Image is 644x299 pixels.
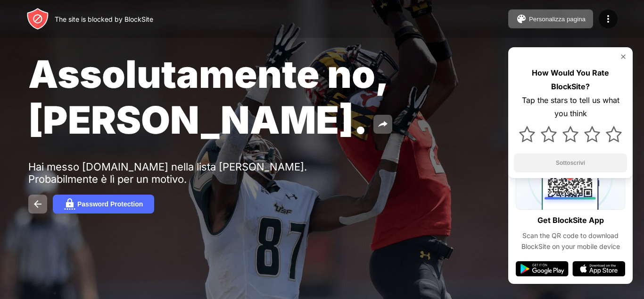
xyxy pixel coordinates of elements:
[377,119,388,130] img: share.svg
[514,66,627,94] div: How Would You Rate BlockSite?
[541,126,557,142] img: star.svg
[28,51,387,143] span: Assolutamente no, [PERSON_NAME].
[619,53,627,60] img: rate-us-close.svg
[28,161,320,185] div: Hai messo [DOMAIN_NAME] nella lista [PERSON_NAME]. Probabilmente è lì per un motivo.
[516,261,569,276] img: google-play.svg
[584,126,600,142] img: star.svg
[529,16,586,23] div: Personalizza pagina
[53,195,154,214] button: Password Protection
[514,154,627,172] button: Sottoscrivi
[519,126,535,142] img: star.svg
[77,200,143,208] div: Password Protection
[508,9,593,28] button: Personalizza pagina
[26,8,49,30] img: header-logo.svg
[55,15,153,23] div: The site is blocked by BlockSite
[562,126,578,142] img: star.svg
[516,13,527,25] img: pallet.svg
[32,198,43,210] img: back.svg
[606,126,622,142] img: star.svg
[514,94,627,121] div: Tap the stars to tell us what you think
[603,13,614,25] img: menu-icon.svg
[572,261,625,276] img: app-store.svg
[64,198,75,210] img: password.svg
